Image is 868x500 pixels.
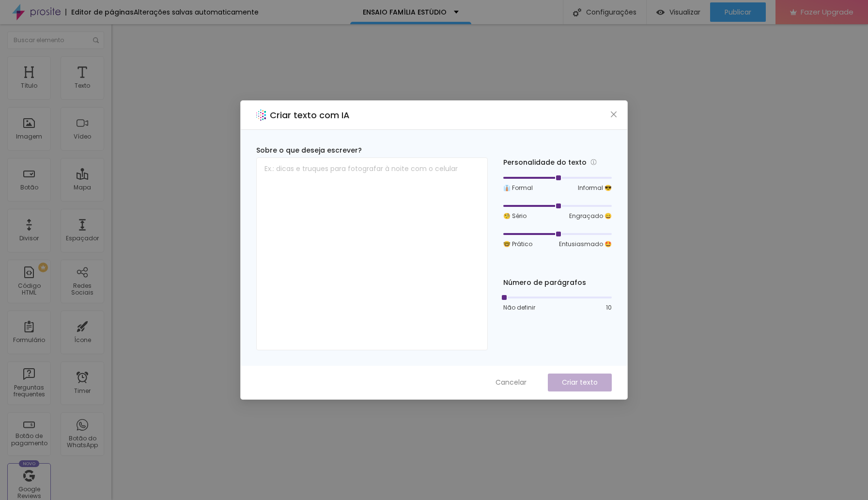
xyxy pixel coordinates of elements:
[19,235,39,242] div: Divisor
[134,9,259,16] div: Alterações salvas automaticamente
[656,8,665,16] img: view-1.svg
[66,235,99,242] div: Espaçador
[606,303,612,312] span: 10
[503,278,612,288] div: Número de parágrafos
[13,337,45,344] div: Formulário
[74,388,91,394] div: Timer
[801,8,853,16] span: Fazer Upgrade
[647,2,710,22] button: Visualizar
[16,133,42,140] div: Imagem
[21,82,37,89] div: Título
[559,240,612,249] span: Entusiasmado 🤩
[65,9,134,16] div: Editor de páginas
[63,282,101,297] div: Redes Sociais
[93,37,99,43] img: Icone
[20,184,38,191] div: Botão
[111,24,868,500] iframe: Editor
[363,9,447,16] p: ENSAIO FAMÍLIA ESTÚDIO
[578,184,612,192] span: Informal 😎
[573,8,581,16] img: Icone
[669,8,700,16] span: Visualizar
[75,82,90,89] div: Texto
[569,212,612,220] span: Engraçado 😄
[74,337,91,344] div: Ícone
[503,157,612,168] div: Personalidade do texto
[496,377,527,388] span: Cancelar
[503,303,535,312] span: Não definir
[19,460,40,467] div: Novo
[503,184,533,192] span: 👔 Formal
[486,374,536,391] button: Cancelar
[270,109,350,122] h2: Criar texto com IA
[10,433,48,447] div: Botão de pagamento
[710,2,766,22] button: Publicar
[7,31,104,49] input: Buscar elemento
[548,374,612,391] button: Criar texto
[610,110,618,118] span: close
[503,212,527,220] span: 🧐 Sério
[10,486,48,500] div: Google Reviews
[74,184,91,191] div: Mapa
[256,145,488,156] div: Sobre o que deseja escrever?
[10,384,48,398] div: Perguntas frequentes
[10,282,48,297] div: Código HTML
[63,435,101,449] div: Botão do WhatsApp
[609,109,619,120] button: Close
[74,133,91,140] div: Vídeo
[725,8,751,16] span: Publicar
[503,240,532,249] span: 🤓 Prático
